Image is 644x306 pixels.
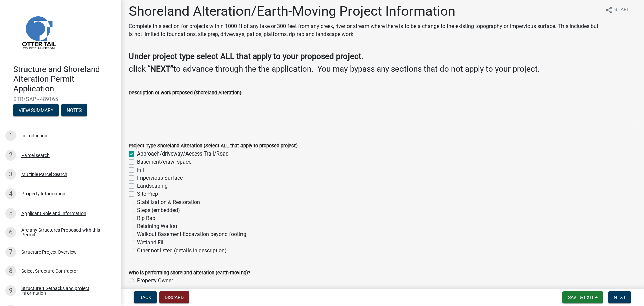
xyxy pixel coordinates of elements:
[5,130,16,141] div: 1
[21,133,47,138] div: Introduction
[129,3,600,19] h1: Shoreland Alteration/Earth-Moving Project Information
[21,153,50,158] div: Parcel search
[13,108,59,114] wm-modal-confirm: Summary
[61,108,87,114] wm-modal-confirm: Notes
[21,191,65,196] div: Property Information
[134,291,157,303] button: Back
[137,206,180,214] label: Steps (embedded)
[137,230,246,238] label: Walkout Basement Excavation beyond footing
[137,166,144,174] label: Fill
[129,91,241,95] label: Description of work proposed (shoreland Alteration)
[605,6,613,14] i: share
[21,211,86,216] div: Applicant Role and Information
[61,104,87,116] button: Notes
[137,222,177,230] label: Retaining Wall(s)
[137,150,229,158] label: Approach/driveway/Access Trail/Road
[150,64,173,74] strong: NEXT”
[129,64,636,74] h4: click “ to advance through the the application. You may bypass any sections that do not apply to ...
[5,188,16,199] div: 4
[13,64,115,93] h4: Structure and Shoreland Alteration Permit Application
[129,22,600,38] p: Complete this section for projects within 1000 ft of any lake or 300 feet from any creek, river o...
[5,150,16,161] div: 2
[614,6,629,14] span: Share
[614,295,626,300] span: Next
[5,208,16,219] div: 5
[137,238,165,247] label: Wetland Fill
[5,285,16,296] div: 9
[159,291,189,303] button: Discard
[137,182,168,190] label: Landscaping
[137,214,155,222] label: Rip Rap
[568,295,594,300] span: Save & Exit
[137,277,173,285] label: Property Owner
[562,291,603,303] button: Save & Exit
[129,271,250,275] label: Who is performing shoreland alteration (earth-moving)?
[21,286,110,295] div: Structure 1 Setbacks and project information
[5,266,16,276] div: 8
[600,3,635,16] button: shareShare
[21,228,110,237] div: Are any Structures Proposed with this Permit
[137,190,158,198] label: Site Prep
[137,158,191,166] label: Basement/crawl space
[608,291,631,303] button: Next
[13,96,107,102] span: STR/SAP - 489165
[137,198,200,206] label: Stabilization & Restoration
[5,169,16,180] div: 3
[137,174,183,182] label: Impervious Surface
[13,104,59,116] button: View Summary
[137,247,227,255] label: Other not listed (details in description)
[21,269,78,273] div: Select Structure Contractor
[129,52,363,61] strong: Under project type select ALL that apply to your proposed project.
[21,250,77,254] div: Structure Project Overview
[139,295,151,300] span: Back
[13,7,64,57] img: Otter Tail County, Minnesota
[137,285,162,293] label: Contractor
[21,172,67,177] div: Multiple Parcel Search
[5,247,16,257] div: 7
[5,227,16,238] div: 6
[129,144,298,148] label: Project Type Shoreland Alteration (Select ALL that apply to proposed project)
